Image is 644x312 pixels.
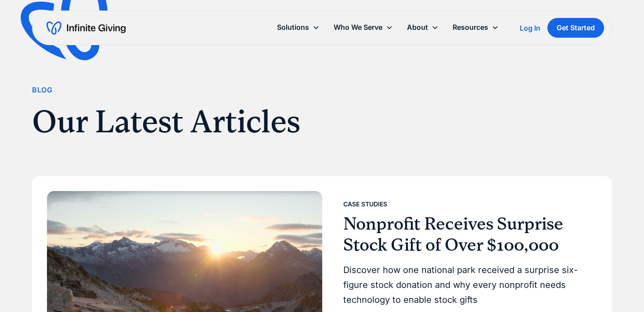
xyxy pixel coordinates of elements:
div: Discover how one national park received a surprise six-figure stock donation and why every nonpro... [343,262,590,307]
a: Log In [520,23,541,33]
div: Solutions [270,18,327,37]
div: About [407,21,428,33]
a: Get Started [548,18,604,38]
div: Solutions [277,21,309,33]
a: home [47,21,126,35]
div: Case Studies [343,199,387,209]
div: Who We Serve [334,21,383,33]
div: Blog [32,84,52,96]
h3: Nonprofit Receives Surprise Stock Gift of Over $100,000 [343,213,590,255]
h1: Our Latest Articles [32,103,482,141]
div: About [400,18,446,37]
div: Resources [446,18,506,37]
div: Resources [453,21,489,33]
div: Who We Serve [327,18,400,37]
div: Log In [520,25,541,32]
